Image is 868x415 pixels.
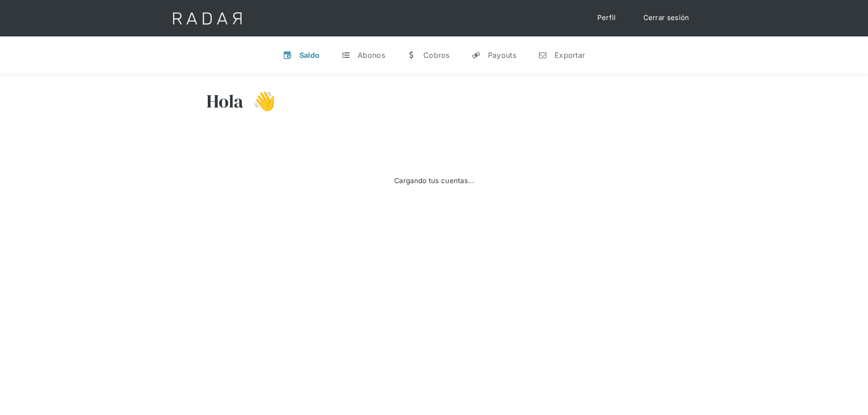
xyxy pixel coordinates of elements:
div: Abonos [358,51,385,60]
div: n [538,51,547,60]
div: y [472,51,481,60]
div: v [283,51,292,60]
div: Payouts [488,51,516,60]
div: t [341,51,350,60]
div: Exportar [555,51,585,60]
a: Cerrar sesión [634,9,699,27]
h3: 👋 [244,90,276,113]
div: Saldo [299,51,320,60]
div: w [407,51,416,60]
div: Cargando tus cuentas... [394,176,474,186]
h3: Hola [206,90,244,113]
div: Cobros [423,51,450,60]
a: Perfil [588,9,625,27]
